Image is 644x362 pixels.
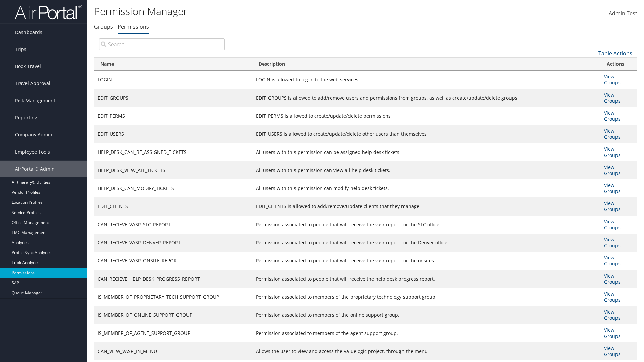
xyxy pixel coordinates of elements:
td: EDIT_USERS [94,125,253,143]
td: CAN_RECIEVE_VASR_SLC_REPORT [94,216,253,234]
td: EDIT_GROUPS [94,89,253,107]
a: View Groups [604,291,621,303]
a: View Groups [604,182,621,194]
a: Admin Test [609,3,637,24]
td: Permission associated to members of the proprietary technology support group. [253,288,601,306]
h1: Permission Manager [94,4,456,18]
td: LOGIN is allowed to log in to the web services. [253,71,601,89]
a: View Groups [604,73,621,86]
td: LOGIN [94,71,253,89]
a: View Groups [604,92,621,104]
th: Actions [601,58,637,71]
a: View Groups [604,200,621,213]
input: Search [99,38,225,50]
td: IS_MEMBER_OF_ONLINE_SUPPORT_GROUP [94,306,253,324]
span: Employee Tools [15,143,50,160]
td: EDIT_CLIENTS [94,197,253,216]
td: Permission associated to people that will receive the help desk progress report. [253,270,601,288]
span: Trips [15,41,26,58]
a: View Groups [604,128,621,140]
td: All users with this permission can be assigned help desk tickets. [253,143,601,161]
td: All users with this permission can modify help desk tickets. [253,179,601,197]
img: airportal-logo.png [15,4,82,20]
a: Permissions [118,23,149,31]
a: View Groups [604,309,621,321]
span: Dashboards [15,24,42,41]
td: EDIT_USERS is allowed to create/update/delete other users than themselves [253,125,601,143]
td: HELP_DESK_CAN_MODIFY_TICKETS [94,179,253,197]
td: IS_MEMBER_OF_AGENT_SUPPORT_GROUP [94,324,253,342]
td: Permission associated to people that will receive the vasr report for the SLC office. [253,216,601,234]
a: Table Actions [598,50,632,57]
a: View Groups [604,164,621,176]
td: CAN_RECIEVE_VASR_DENVER_REPORT [94,234,253,252]
a: View Groups [604,254,621,267]
td: HELP_DESK_VIEW_ALL_TICKETS [94,161,253,179]
span: Company Admin [15,126,52,143]
a: View Groups [604,273,621,285]
span: Reporting [15,109,37,126]
a: View Groups [604,146,621,158]
span: Travel Approval [15,75,50,92]
td: Allows the user to view and access the Valuelogic project, through the menu [253,342,601,360]
td: IS_MEMBER_OF_PROPRIETARY_TECH_SUPPORT_GROUP [94,288,253,306]
td: CAN_RECIEVE_HELP_DESK_PROGRESS_REPORT [94,270,253,288]
span: Book Travel [15,58,41,75]
td: EDIT_GROUPS is allowed to add/remove users and permissions from groups, as well as create/update/... [253,89,601,107]
td: Permission associated to people that will receive the vasr report for the Denver office. [253,234,601,252]
span: Admin Test [609,10,637,17]
a: Groups [94,23,113,31]
a: View Groups [604,218,621,231]
a: View Groups [604,345,621,357]
td: Permission associated to people that will receive the vasr report for the onsites. [253,252,601,270]
td: EDIT_PERMS [94,107,253,125]
a: View Groups [604,327,621,339]
td: CAN_RECIEVE_VASR_ONSITE_REPORT [94,252,253,270]
td: HELP_DESK_CAN_BE_ASSIGNED_TICKETS [94,143,253,161]
th: Description: activate to sort column ascending [253,58,601,71]
span: Risk Management [15,92,55,109]
span: AirPortal® Admin [15,161,55,177]
td: Permission associated to members of the agent support group. [253,324,601,342]
a: View Groups [604,236,621,249]
td: Permission associated to members of the online support group. [253,306,601,324]
td: CAN_VIEW_VASR_IN_MENU [94,342,253,360]
a: View Groups [604,110,621,122]
td: EDIT_PERMS is allowed to create/update/delete permissions [253,107,601,125]
td: All users with this permission can view all help desk tickets. [253,161,601,179]
th: Name: activate to sort column ascending [94,58,253,71]
td: EDIT_CLIENTS is allowed to add/remove/update clients that they manage. [253,197,601,216]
